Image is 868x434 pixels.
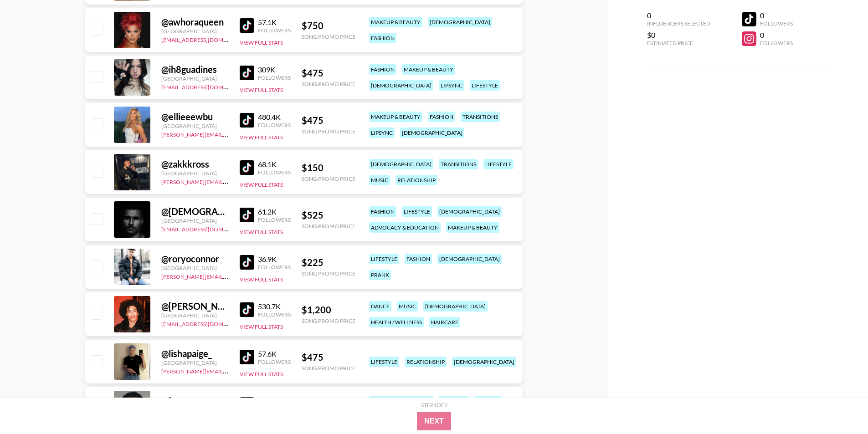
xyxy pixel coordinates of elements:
div: Followers [760,40,793,46]
img: TikTok [240,160,254,175]
div: @ lishapaige_ [161,348,229,359]
div: [DEMOGRAPHIC_DATA] [428,17,492,27]
div: [GEOGRAPHIC_DATA] [161,312,229,319]
a: [EMAIL_ADDRESS][DOMAIN_NAME] [161,82,253,91]
div: Step 1 of 2 [421,402,447,408]
div: lifestyle [369,254,399,264]
div: Song Promo Price [302,317,355,324]
a: [PERSON_NAME][EMAIL_ADDRESS][DOMAIN_NAME] [161,271,296,280]
div: $ 750 [302,20,355,31]
button: View Full Stats [240,134,283,141]
div: [GEOGRAPHIC_DATA] [161,28,229,35]
div: makeup & beauty [369,112,422,122]
div: Followers [258,264,291,271]
div: fashion [369,33,396,43]
div: 480.4K [258,112,291,122]
a: [PERSON_NAME][EMAIL_ADDRESS][DOMAIN_NAME] [161,366,296,375]
div: Song Promo Price [302,33,355,40]
div: @ awhoraqueen [161,16,229,28]
div: fashion [405,254,432,264]
a: [EMAIL_ADDRESS][DOMAIN_NAME] [161,35,253,43]
div: music [369,175,390,185]
div: @ zakkkross [161,158,229,170]
div: lifestyle [369,357,399,367]
div: [DEMOGRAPHIC_DATA] [369,396,433,406]
div: [GEOGRAPHIC_DATA] [161,123,229,129]
div: @ [PERSON_NAME].[PERSON_NAME] [161,395,229,407]
div: 530.7K [258,302,291,311]
div: 269.9K [258,397,291,406]
div: @ ih8guadines [161,64,229,75]
div: [DEMOGRAPHIC_DATA] [369,159,433,169]
div: 0 [760,31,793,40]
div: Song Promo Price [302,175,355,182]
div: lipsync [439,80,464,91]
div: Song Promo Price [302,223,355,230]
div: relationship [405,357,447,367]
div: $ 475 [302,115,355,126]
div: fashion [369,206,396,217]
div: haircare [429,317,460,327]
div: $ 475 [302,352,355,363]
div: advocacy & education [369,222,441,233]
div: $ 1,200 [302,304,355,316]
div: Influencers Selected [647,20,710,27]
img: TikTok [240,397,254,412]
img: TikTok [240,350,254,364]
button: Next [417,412,451,430]
div: [GEOGRAPHIC_DATA] [161,75,229,82]
img: TikTok [240,66,254,80]
div: transitions [439,159,478,169]
div: 0 [647,11,710,20]
div: fashion [428,112,455,122]
div: Estimated Price [647,40,710,46]
button: View Full Stats [240,87,283,93]
div: @ ellieeewbu [161,111,229,123]
button: View Full Stats [240,371,283,378]
div: prank [369,270,391,280]
div: makeup & beauty [369,17,422,27]
div: lifestyle [402,206,432,217]
div: [GEOGRAPHIC_DATA] [161,265,229,271]
div: [DEMOGRAPHIC_DATA] [437,254,502,264]
div: makeup & beauty [402,64,455,75]
div: Followers [258,169,291,176]
div: Song Promo Price [302,81,355,87]
div: @ roryoconnor [161,253,229,265]
div: 57.6K [258,349,291,358]
div: health / wellness [369,317,424,327]
button: View Full Stats [240,323,283,330]
div: 68.1K [258,160,291,169]
div: 0 [760,11,793,20]
img: TikTok [240,113,254,128]
div: Followers [258,27,291,34]
div: Followers [760,20,793,27]
div: [DEMOGRAPHIC_DATA] [423,301,488,311]
div: [DEMOGRAPHIC_DATA] [437,206,502,217]
div: lifestyle [439,396,469,406]
div: [DEMOGRAPHIC_DATA] [452,357,516,367]
a: [PERSON_NAME][EMAIL_ADDRESS][DOMAIN_NAME] [161,177,296,185]
div: fashion [369,64,396,75]
div: Song Promo Price [302,270,355,277]
img: TikTok [240,208,254,222]
div: fashion [474,396,502,406]
div: [GEOGRAPHIC_DATA] [161,217,229,224]
div: $0 [647,31,710,40]
div: dance [369,301,391,311]
div: Followers [258,358,291,365]
a: [EMAIL_ADDRESS][DOMAIN_NAME] [161,224,253,233]
button: View Full Stats [240,276,283,283]
img: TikTok [240,302,254,317]
div: $ 475 [302,67,355,79]
div: lipsync [369,128,395,138]
div: Followers [258,122,291,128]
div: $ 225 [302,257,355,268]
div: @ [PERSON_NAME].[PERSON_NAME] [161,301,229,312]
div: Song Promo Price [302,128,355,135]
div: lifestyle [483,159,514,169]
div: [GEOGRAPHIC_DATA] [161,359,229,366]
div: @ [DEMOGRAPHIC_DATA] [161,206,229,217]
div: 36.9K [258,255,291,264]
img: TikTok [240,255,254,270]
